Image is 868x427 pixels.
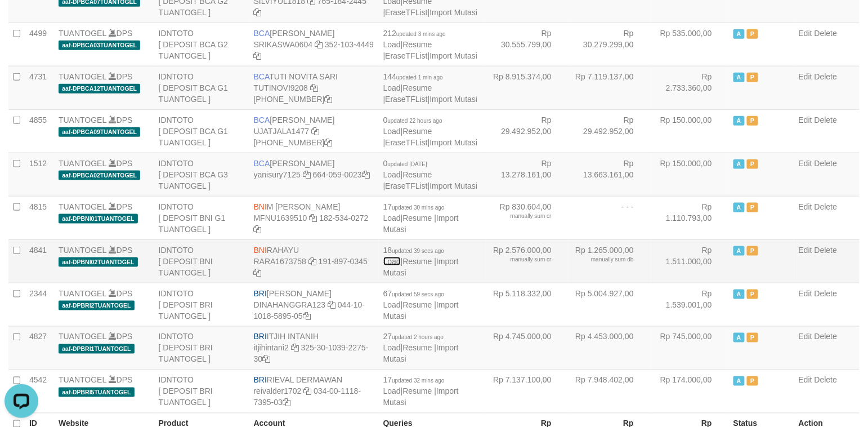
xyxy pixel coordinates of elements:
button: Open LiveChat chat widget [5,5,38,38]
a: Load [383,213,401,223]
span: | | | [383,29,478,60]
a: Copy 034001118739503 to clipboard [283,398,290,407]
span: Paused [747,376,758,386]
a: Copy itjihintani2 to clipboard [291,344,299,353]
span: 27 [383,332,444,341]
td: IDNTOTO [ DEPOSIT BRI TUANTOGEL ] [154,370,249,413]
span: | | | [383,72,478,104]
td: 4542 [25,370,54,413]
td: Rp 174.000,00 [651,370,729,413]
a: Delete [815,202,837,211]
a: Copy 4062238953 to clipboard [325,138,333,147]
a: Copy 044101018589505 to clipboard [303,312,311,321]
span: Active [733,159,745,169]
a: Edit [799,202,812,211]
a: Delete [815,246,837,255]
td: DPS [54,153,154,196]
td: Rp 150.000,00 [651,109,729,153]
a: Resume [403,257,432,266]
span: aaf-DPBRI2TUANTOGEL [59,301,135,310]
td: DPS [54,196,154,239]
td: Rp 30.279.299,00 [569,23,651,66]
a: Edit [799,246,812,255]
a: EraseTFList [385,138,427,147]
span: 212 [383,29,446,38]
span: updated [DATE] [388,161,427,167]
a: TUANTOGEL [59,202,106,211]
span: Paused [747,203,758,212]
td: Rp 150.000,00 [651,153,729,196]
a: Copy 7651842445 to clipboard [254,8,262,17]
span: Active [733,73,745,82]
a: Edit [799,376,812,385]
td: Rp 2.576.000,00 [486,239,569,283]
a: Delete [815,29,837,38]
a: Resume [403,83,432,92]
a: Resume [403,300,432,309]
a: Resume [403,127,432,136]
td: Rp 535.000,00 [651,23,729,66]
span: BRI [254,376,267,385]
span: 17 [383,376,445,385]
span: | | [383,332,459,364]
span: | | [383,376,459,407]
div: manually sum db [573,256,634,264]
a: Edit [799,29,812,38]
a: UJATJALA1477 [254,127,310,136]
td: Rp 1.539.001,00 [651,283,729,326]
td: Rp 1.511.000,00 [651,239,729,283]
span: | | [383,289,459,321]
a: Load [383,170,401,179]
a: Copy 3521034449 to clipboard [254,51,262,60]
span: Active [733,29,745,39]
td: Rp 5.004.927,00 [569,283,651,326]
td: IDNTOTO [ DEPOSIT BCA G2 TUANTOGEL ] [154,23,249,66]
a: Copy DINAHANGGRA123 to clipboard [328,300,335,309]
div: manually sum cr [491,212,552,220]
a: Load [383,83,401,92]
a: Copy 325301039227530 to clipboard [262,355,270,364]
a: Copy yanisury7125 to clipboard [303,170,311,179]
td: RIEVAL DERMAWAN 034-00-1118-7395-03 [249,370,379,413]
td: Rp 30.555.799,00 [486,23,569,66]
a: TUANTOGEL [59,159,106,168]
span: | | | [383,159,478,190]
a: EraseTFList [385,51,427,60]
span: updated 2 hours ago [392,335,444,341]
a: Copy MFNU1639510 to clipboard [309,213,317,223]
a: MFNU1639510 [254,213,307,223]
span: 144 [383,72,443,81]
a: Copy RARA1673758 to clipboard [308,257,316,266]
a: EraseTFList [385,181,427,190]
a: Import Mutasi [383,213,459,234]
td: [PERSON_NAME] [PHONE_NUMBER] [249,109,379,153]
span: aaf-DPBNI02TUANTOGEL [59,257,138,267]
a: Load [383,387,401,396]
a: Edit [799,332,812,341]
td: ITJIH INTANIH 325-30-1039-2275-30 [249,326,379,370]
a: Import Mutasi [429,51,477,60]
a: Resume [403,170,432,179]
td: IDNTOTO [ DEPOSIT BCA G1 TUANTOGEL ] [154,66,249,109]
span: BCA [254,72,270,81]
span: BCA [254,115,270,124]
td: IDNTOTO [ DEPOSIT BRI TUANTOGEL ] [154,326,249,370]
div: manually sum cr [491,256,552,264]
a: Resume [403,387,432,396]
td: Rp 29.492.952,00 [486,109,569,153]
a: Load [383,40,401,49]
td: TUTI NOVITA SARI [PHONE_NUMBER] [249,66,379,109]
td: IDNTOTO [ DEPOSIT BRI TUANTOGEL ] [154,283,249,326]
a: EraseTFList [385,8,427,17]
span: BRI [254,332,267,341]
a: SRIKASWA0604 [254,40,313,49]
a: Load [383,257,401,266]
td: RAHAYU 191-897-0345 [249,239,379,283]
td: Rp 7.137.100,00 [486,370,569,413]
a: Import Mutasi [383,257,459,277]
td: IDNTOTO [ DEPOSIT BNI TUANTOGEL ] [154,239,249,283]
a: EraseTFList [385,95,427,104]
a: TUANTOGEL [59,246,106,255]
td: Rp 1.265.000,00 [569,239,651,283]
td: DPS [54,23,154,66]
